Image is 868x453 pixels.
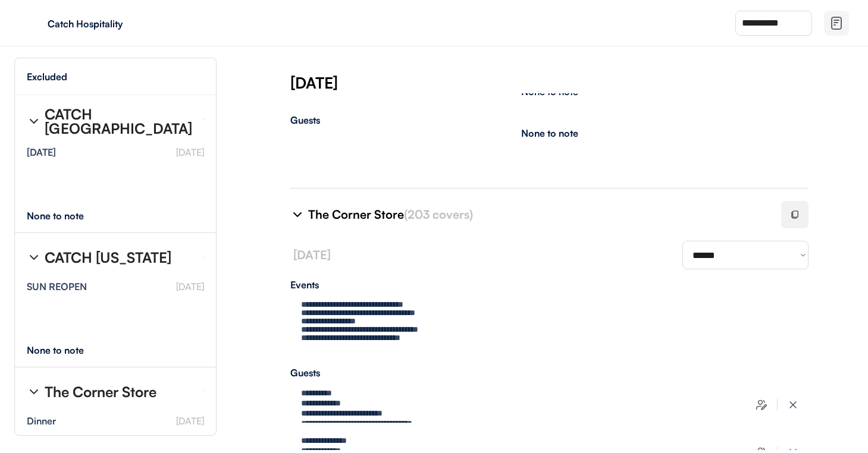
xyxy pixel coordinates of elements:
[24,14,43,33] img: yH5BAEAAAAALAAAAAABAAEAAAIBRAA7
[290,115,809,125] div: Guests
[176,146,204,158] font: [DATE]
[45,107,193,136] div: CATCH [GEOGRAPHIC_DATA]
[48,19,198,29] div: Catch Hospitality
[308,206,767,223] div: The Corner Store
[27,72,67,81] div: Excluded
[756,399,767,411] img: users-edit.svg
[27,114,41,128] img: chevron-right%20%281%29.svg
[290,207,305,222] img: chevron-right%20%281%29.svg
[521,87,578,96] div: None to note
[290,368,809,378] div: Guests
[290,72,868,93] div: [DATE]
[45,250,171,265] div: CATCH [US_STATE]
[787,399,799,411] img: x-close%20%283%29.svg
[404,207,473,222] font: (203 covers)
[27,147,56,157] div: [DATE]
[27,282,87,291] div: SUN REOPEN
[176,415,204,427] font: [DATE]
[45,385,156,399] div: The Corner Store
[829,16,844,30] img: file-02.svg
[293,247,331,262] font: [DATE]
[521,128,578,138] div: None to note
[27,345,106,355] div: None to note
[290,280,809,290] div: Events
[27,211,106,221] div: None to note
[176,281,204,292] font: [DATE]
[27,416,56,426] div: Dinner
[27,385,41,399] img: chevron-right%20%281%29.svg
[27,250,41,265] img: chevron-right%20%281%29.svg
